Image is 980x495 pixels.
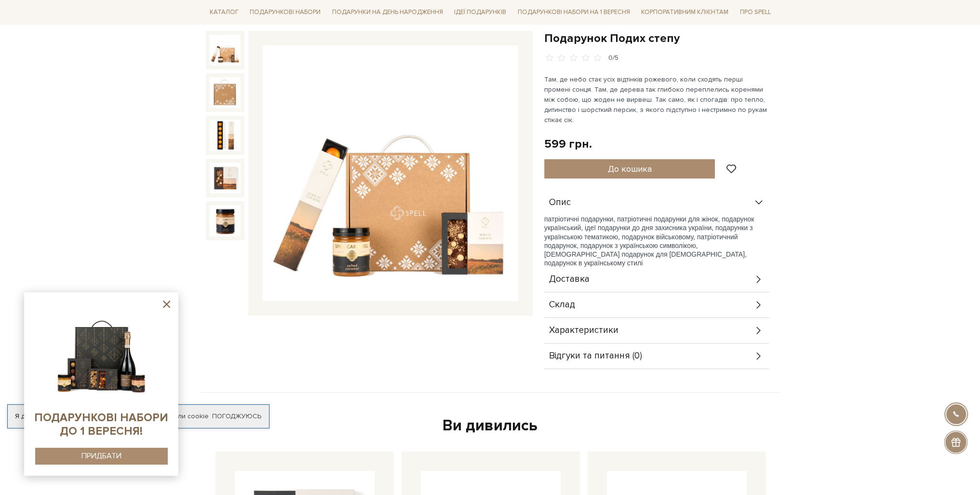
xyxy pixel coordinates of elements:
[263,45,518,301] img: Подарунок Подих степу
[549,301,575,309] span: Склад
[206,5,242,20] a: Каталог
[544,215,754,249] span: патріотичні подарунки, патріотичні подарунки для жінок, подарунок український, ідеї подарунки до ...
[544,242,747,267] span: , подарунок з українською символікою, [DEMOGRAPHIC_DATA] подарунок для [DEMOGRAPHIC_DATA], подару...
[165,412,209,420] a: файли cookie
[549,275,590,284] span: Доставка
[608,54,618,63] div: 0/5
[210,77,241,108] img: Подарунок Подих степу
[514,4,634,20] a: Подарункові набори на 1 Вересня
[549,198,571,207] span: Опис
[210,163,241,193] img: Подарунок Подих степу
[544,31,775,46] h1: Подарунок Подих степу
[210,205,241,236] img: Подарунок Подих степу
[549,326,618,335] span: Характеристики
[210,35,241,66] img: Подарунок Подих степу
[637,4,732,20] a: Корпоративним клієнтам
[544,74,770,125] p: Там, де небо стає усіх відтінків рожевого, коли сходять перші промені сонця. Там, де дерева так г...
[212,412,261,421] a: Погоджуюсь
[736,5,775,20] a: Про Spell
[544,159,715,179] button: До кошика
[246,5,324,20] a: Подарункові набори
[328,5,447,20] a: Подарунки на День народження
[450,5,510,20] a: Ідеї подарунків
[544,137,592,151] div: 599 грн.
[210,120,241,151] img: Подарунок Подих степу
[212,416,769,436] div: Ви дивились
[8,412,269,421] div: Я дозволяю [DOMAIN_NAME] використовувати
[549,352,642,360] span: Відгуки та питання (0)
[608,164,652,174] span: До кошика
